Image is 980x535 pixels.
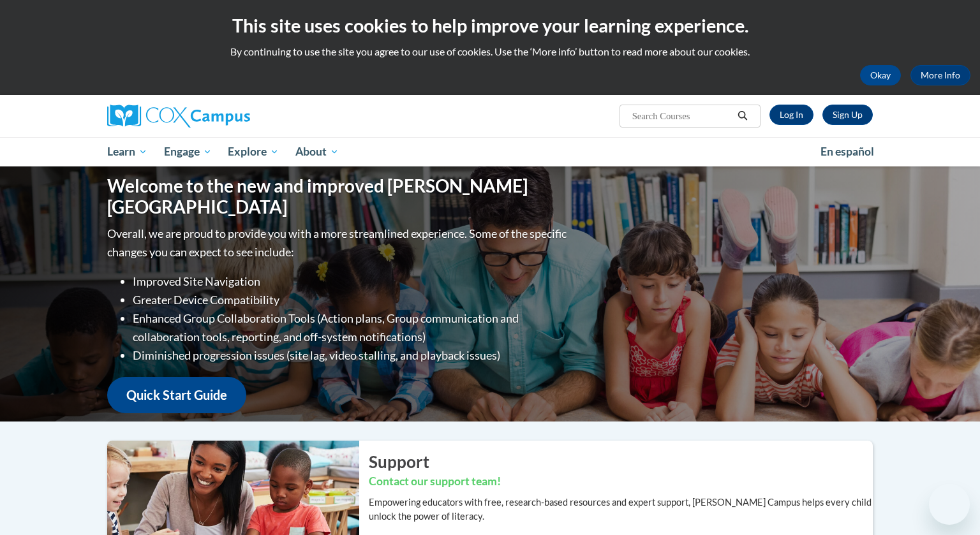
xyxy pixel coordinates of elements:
[228,144,279,159] span: Explore
[219,137,287,166] a: Explore
[295,144,339,159] span: About
[133,272,570,291] li: Improved Site Navigation
[156,137,220,166] a: Engage
[369,450,873,473] h2: Support
[107,105,350,128] a: Cox Campus
[929,484,970,525] iframe: Button to launch messaging window
[10,13,970,38] h2: This site uses cookies to help improve your learning experience.
[733,108,752,124] button: Search
[107,105,250,128] img: Cox Campus
[88,137,892,166] div: Main menu
[107,377,246,413] a: Quick Start Guide
[631,108,733,124] input: Search Courses
[164,144,212,159] span: Engage
[369,474,873,490] h3: Contact our support team!
[10,45,970,59] p: By continuing to use the site you agree to our use of cookies. Use the ‘More info’ button to read...
[822,105,873,125] a: Register
[769,105,813,125] a: Log In
[369,495,873,524] p: Empowering educators with free, research-based resources and expert support, [PERSON_NAME] Campus...
[820,145,874,158] span: En español
[133,346,570,365] li: Diminished progression issues (site lag, video stalling, and playback issues)
[107,144,147,159] span: Learn
[99,137,156,166] a: Learn
[860,65,901,85] button: Okay
[107,175,570,218] h1: Welcome to the new and improved [PERSON_NAME][GEOGRAPHIC_DATA]
[910,65,970,85] a: More Info
[287,137,347,166] a: About
[133,309,570,346] li: Enhanced Group Collaboration Tools (Action plans, Group communication and collaboration tools, re...
[107,224,570,261] p: Overall, we are proud to provide you with a more streamlined experience. Some of the specific cha...
[812,138,882,165] a: En español
[133,291,570,309] li: Greater Device Compatibility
